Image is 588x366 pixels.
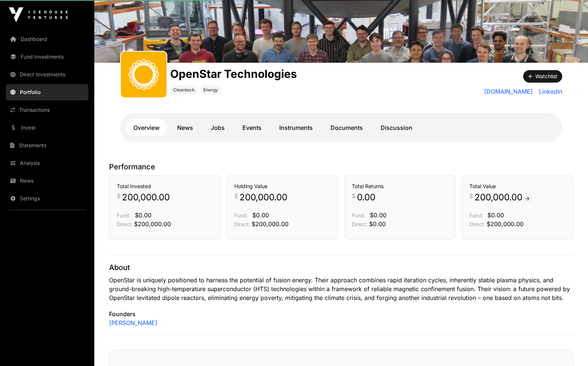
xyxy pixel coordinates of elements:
[6,84,88,100] a: Portfolio
[117,191,120,200] span: $
[352,191,356,200] span: $
[323,119,370,137] a: Documents
[234,221,250,227] span: Direct:
[124,55,164,94] img: OpenStar.svg
[234,212,248,218] span: Fund:
[117,183,213,190] h3: Total Invested
[469,212,483,218] span: Fund:
[203,119,232,137] a: Jobs
[536,87,562,96] a: LinkedIn
[239,191,287,203] span: 200,000.00
[109,262,573,273] p: About
[352,212,365,218] span: Fund:
[6,102,88,118] a: Transactions
[475,191,532,203] span: 200,000.00
[272,119,320,137] a: Instruments
[352,183,448,190] h3: Total Returns
[523,70,562,83] button: Watchlist
[235,119,269,137] a: Events
[487,220,524,228] span: $200,000.00
[6,155,88,171] a: Analysis
[484,87,533,96] a: [DOMAIN_NAME]
[6,31,88,47] a: Dashboard
[487,211,504,219] span: $0.00
[126,119,556,137] nav: Tabs
[122,191,170,203] span: 200,000.00
[9,7,68,22] img: Icehouse Ventures Logo
[109,318,157,327] a: [PERSON_NAME]
[126,119,167,137] a: Overview
[6,120,88,136] a: Invest
[469,183,566,190] h3: Total Value
[234,183,330,190] h3: Holding Value
[551,331,588,366] iframe: Chat Widget
[109,276,573,302] p: OpenStar is uniquely positioned to harness the potential of fusion energy. Their approach combine...
[373,119,420,137] a: Discussion
[170,67,297,80] h1: OpenStar Technologies
[117,212,130,218] span: Fund:
[6,66,88,83] a: Direct Investments
[6,173,88,189] a: News
[135,211,151,219] span: $0.00
[352,221,368,227] span: Direct:
[469,191,473,200] span: $
[234,191,238,200] span: $
[6,137,88,153] a: Statements
[370,211,386,219] span: $0.00
[252,220,288,228] span: $200,000.00
[109,162,573,172] p: Performance
[134,220,171,228] span: $200,000.00
[109,310,573,318] p: Founders
[369,220,386,228] span: $0.00
[117,221,133,227] span: Direct:
[357,191,375,203] span: 0.00
[469,221,485,227] span: Direct:
[252,211,269,219] span: $0.00
[170,119,200,137] a: News
[173,87,195,93] span: Cleantech
[203,87,218,93] span: Energy
[6,49,88,65] a: Fund Investments
[6,190,88,207] a: Settings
